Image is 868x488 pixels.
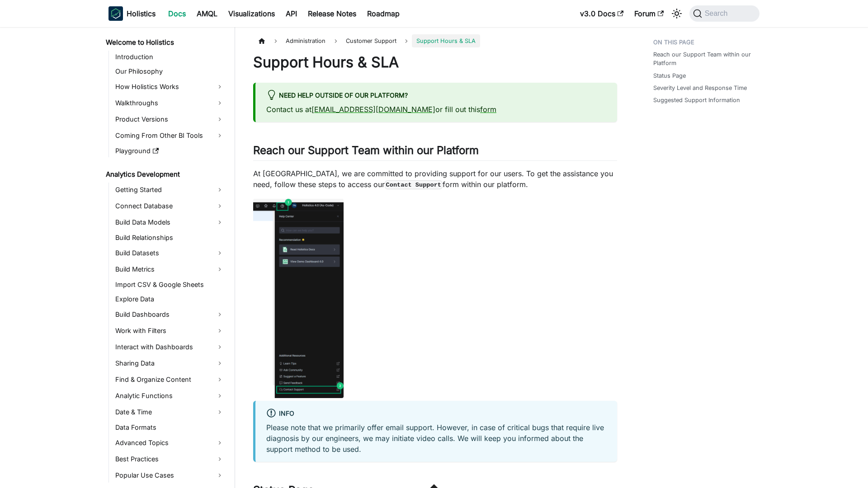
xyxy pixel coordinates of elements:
[113,262,227,277] a: Build Metrics
[113,436,227,450] a: Advanced Topics
[113,231,227,244] a: Build Relationships
[113,452,227,466] a: Best Practices
[108,6,123,21] img: Holistics
[113,405,227,419] a: Date & Time
[113,293,227,305] a: Explore Data
[362,6,405,21] a: Roadmap
[302,6,362,21] a: Release Notes
[113,199,227,213] a: Connect Database
[653,50,754,67] a: Reach our Support Team within our Platform
[653,96,740,104] a: Suggested Support Information
[113,468,227,483] a: Popular Use Cases
[127,8,156,19] b: Holistics
[113,356,227,371] a: Sharing Data
[113,421,227,434] a: Data Formats
[280,6,302,21] a: API
[113,246,227,260] a: Build Datasets
[311,105,435,114] a: [EMAIL_ADDRESS][DOMAIN_NAME]
[103,36,227,49] a: Welcome to Holistics
[702,9,733,18] span: Search
[113,324,227,338] a: Work with Filters
[253,53,617,71] h1: Support Hours & SLA
[113,215,227,230] a: Build Data Models
[341,34,401,47] span: Customer Support
[103,168,227,181] a: Analytics Development
[113,128,227,143] a: Coming From Other BI Tools
[253,144,617,161] h2: Reach our Support Team within our Platform
[99,27,235,488] nav: Docs sidebar
[191,6,223,21] a: AMQL
[253,199,344,398] img: contact-support.png
[113,65,227,78] a: Our Philosophy
[689,5,759,22] button: Search (Command+K)
[266,422,606,455] p: Please note that we primarily offer email support. However, in case of critical bugs that require...
[480,105,496,114] a: form
[113,96,227,110] a: Walkthroughs
[113,307,227,322] a: Build Dashboards
[113,183,227,197] a: Getting Started
[223,6,280,21] a: Visualizations
[266,408,606,420] div: info
[253,34,270,47] a: Home page
[281,34,330,47] span: Administration
[575,6,629,21] a: v3.0 Docs
[113,145,227,157] a: Playground
[113,112,227,127] a: Product Versions
[412,34,480,47] span: Support Hours & SLA
[253,34,617,47] nav: Breadcrumbs
[113,278,227,291] a: Import CSV & Google Sheets
[253,168,617,190] p: At [GEOGRAPHIC_DATA], we are committed to providing support for our users. To get the assistance ...
[113,51,227,63] a: Introduction
[653,71,686,80] a: Status Page
[266,104,606,115] p: Contact us at or fill out this
[163,6,191,21] a: Docs
[113,372,227,387] a: Find & Organize Content
[629,6,669,21] a: Forum
[653,84,747,92] a: Severity Level and Response Time
[113,389,227,403] a: Analytic Functions
[108,6,156,21] a: HolisticsHolisticsHolistics
[113,80,227,94] a: How Holistics Works
[385,180,443,189] code: Contact Support
[113,340,227,354] a: Interact with Dashboards
[266,90,606,102] div: Need help outside of our platform?
[670,6,684,21] button: Switch between dark and light mode (currently system mode)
